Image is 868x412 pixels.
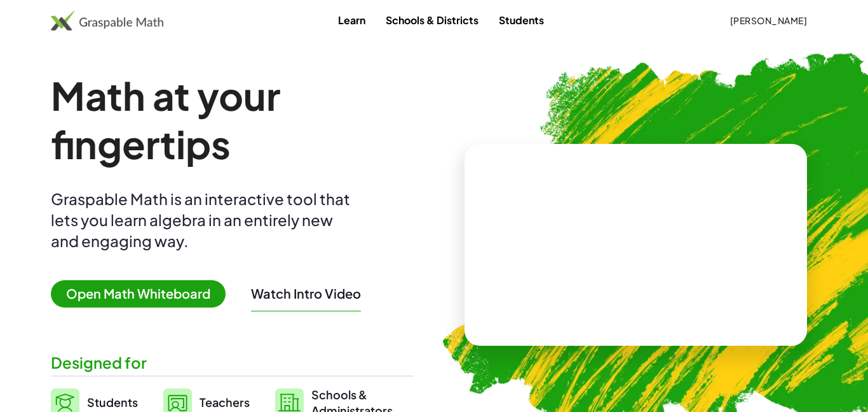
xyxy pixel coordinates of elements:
[200,395,250,409] span: Teachers
[51,352,414,373] div: Designed for
[541,197,731,293] video: What is this? This is dynamic math notation. Dynamic math notation plays a central role in how Gr...
[376,8,489,32] a: Schools & Districts
[328,8,376,32] a: Learn
[719,9,817,32] button: [PERSON_NAME]
[51,71,414,168] h1: Math at your fingertips
[729,15,807,26] span: [PERSON_NAME]
[251,285,361,302] button: Watch Intro Video
[51,288,236,301] a: Open Math Whiteboard
[489,8,554,32] a: Students
[51,188,356,252] div: Graspable Math is an interactive tool that lets you learn algebra in an entirely new and engaging...
[51,280,226,308] span: Open Math Whiteboard
[87,395,138,409] span: Students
